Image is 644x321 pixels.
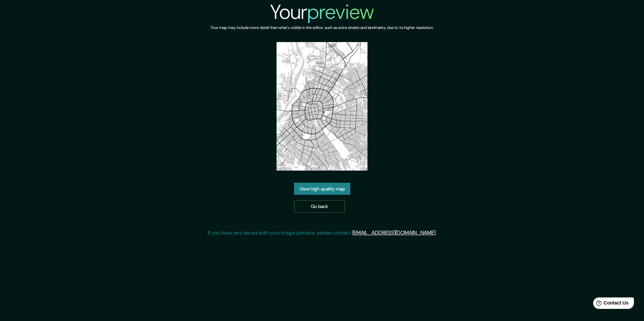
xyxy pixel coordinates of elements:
[294,183,350,195] a: View high quality map
[211,24,433,31] h6: Your map may include more detail than what's visible in the editor, such as extra streets and lan...
[584,295,637,314] iframe: Help widget launcher
[208,229,437,237] p: If you have any issues with your image preview, please contact .
[294,200,345,213] a: Go back
[352,229,436,236] a: [EMAIL_ADDRESS][DOMAIN_NAME]
[277,42,367,171] img: created-map-preview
